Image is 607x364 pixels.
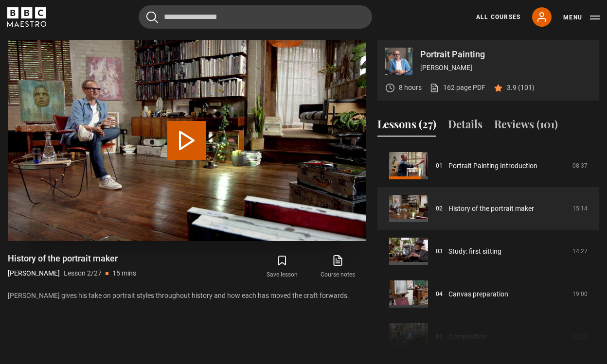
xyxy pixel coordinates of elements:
button: Reviews (101) [494,116,558,137]
a: Course notes [310,253,366,281]
button: Save lesson [254,253,310,281]
button: Submit the search query [146,11,158,23]
a: All Courses [476,13,520,21]
a: Portrait Painting Introduction [448,161,537,171]
a: Study: first sitting [448,246,501,257]
a: History of the portrait maker [448,204,534,214]
button: Toggle navigation [563,13,600,22]
a: 162 page PDF [429,83,485,93]
p: [PERSON_NAME] [8,268,60,278]
video-js: Video Player [8,40,366,241]
p: Portrait Painting [420,50,591,59]
h1: History of the portrait maker [8,253,136,264]
p: [PERSON_NAME] gives his take on portrait styles throughout history and how each has moved the cra... [8,291,366,301]
p: 15 mins [112,268,136,278]
input: Search [139,5,372,29]
p: 3.9 (101) [507,83,535,93]
a: Canvas preparation [448,289,508,299]
p: 8 hours [399,83,422,93]
p: Lesson 2/27 [64,268,102,278]
button: Details [448,116,482,137]
button: Play Lesson History of the portrait maker [167,121,206,160]
button: Lessons (27) [377,116,436,137]
svg: BBC Maestro [7,7,46,27]
p: [PERSON_NAME] [420,63,591,73]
